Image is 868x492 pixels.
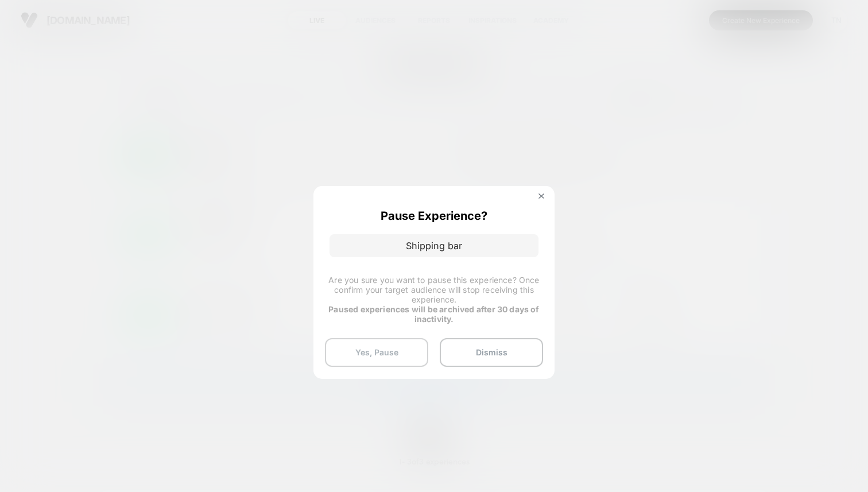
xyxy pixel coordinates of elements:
div: Duration [307,228,338,241]
p: Pause Experience? [381,209,487,223]
img: close [538,193,544,199]
button: Play, NEW DEMO 2025-VEED.mp4 [208,111,235,138]
p: Shipping bar [330,234,538,257]
span: Are you sure you want to pause this experience? Once confirm your target audience will stop recei... [328,275,539,304]
input: Seek [9,210,436,220]
input: Volume [360,229,394,240]
strong: Paused experiences will be archived after 30 days of inactivity. [328,304,539,324]
button: Dismiss [440,338,543,367]
div: Current time [279,228,305,241]
button: Yes, Pause [325,338,428,367]
button: Play, NEW DEMO 2025-VEED.mp4 [6,225,24,243]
